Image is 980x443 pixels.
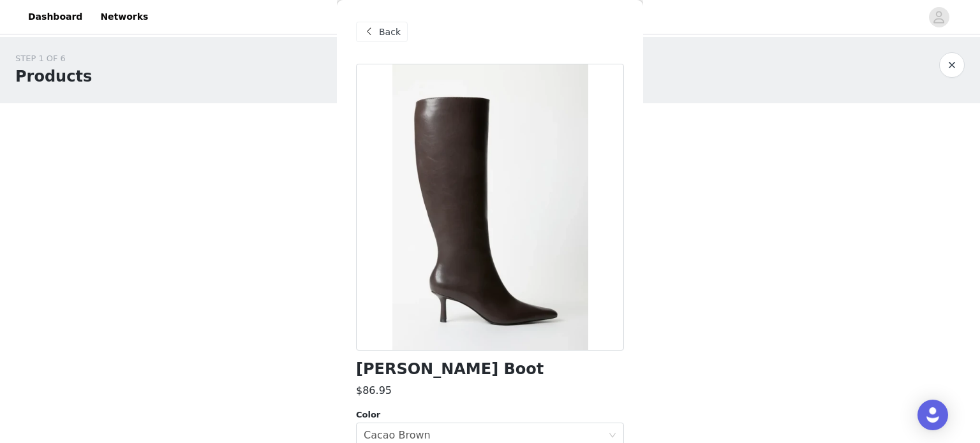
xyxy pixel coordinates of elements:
[20,3,90,31] a: Dashboard
[93,3,156,31] a: Networks
[379,25,401,39] span: Back
[15,65,92,88] h1: Products
[356,361,544,378] h1: [PERSON_NAME] Boot
[356,409,624,421] div: Color
[933,7,945,27] div: avatar
[917,400,948,430] div: Open Intercom Messenger
[15,52,92,65] div: STEP 1 OF 6
[356,383,392,398] h3: $86.95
